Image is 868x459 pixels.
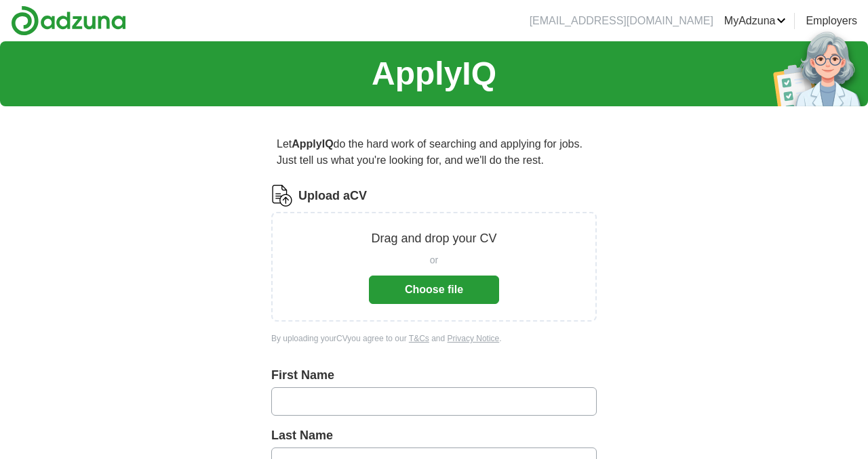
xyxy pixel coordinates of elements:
a: Privacy Notice [448,334,500,343]
a: T&Cs [409,334,429,343]
button: Choose file [369,276,499,304]
strong: ApplyIQ [292,138,333,150]
a: Employers [806,13,857,29]
h1: ApplyIQ [372,49,496,98]
div: By uploading your CV you agree to our and . [271,332,597,345]
img: Adzuna logo [11,5,126,36]
label: First Name [271,366,597,385]
p: Drag and drop your CV [371,230,496,248]
img: CV Icon [271,185,293,206]
a: MyAdzuna [724,13,787,29]
label: Last Name [271,427,597,445]
label: Upload a CV [298,187,367,205]
span: or [430,253,438,267]
li: [EMAIL_ADDRESS][DOMAIN_NAME] [530,13,713,29]
p: Let do the hard work of searching and applying for jobs. Just tell us what you're looking for, an... [271,131,597,174]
